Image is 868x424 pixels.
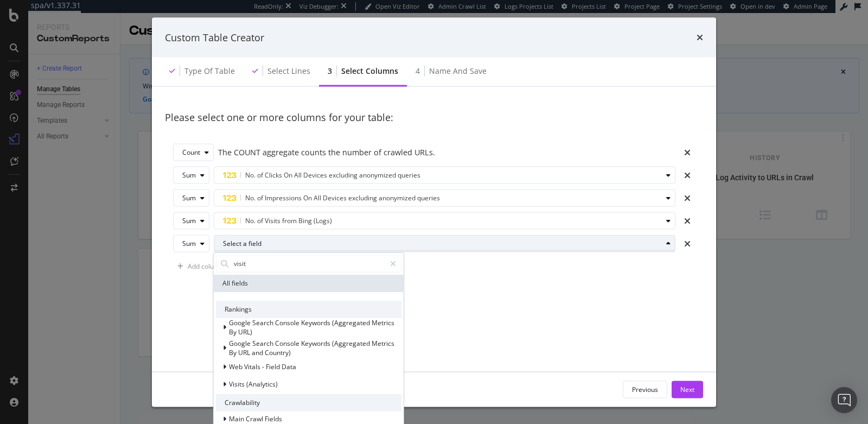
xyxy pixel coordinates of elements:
div: modal [152,17,716,407]
div: times [680,189,695,206]
div: Rankings [216,300,401,318]
div: Count [182,149,200,155]
div: Custom Table Creator [165,30,264,45]
div: times [680,143,695,161]
div: Sum [182,194,196,201]
span: No. of Visits from Bing (Logs) [245,216,332,225]
button: Previous [623,381,667,398]
div: times [680,166,695,183]
button: Sum [173,189,209,206]
button: Add column [173,257,224,275]
input: Search by field name [233,255,385,271]
div: Previous [632,384,658,394]
div: 4 [416,66,420,77]
div: All fields [214,274,404,292]
span: Main Crawl Fields [229,414,282,423]
span: No. of Impressions On All Devices excluding anonymized queries [245,193,440,202]
div: Sum [182,217,196,224]
button: No. of Clicks On All Devices excluding anonymized queries [214,166,675,183]
div: times [697,30,703,45]
div: Sum [182,172,196,178]
div: The COUNT aggregate counts the number of crawled URLs. [218,147,675,158]
div: Type of table [184,66,235,77]
button: Select a field [214,235,675,252]
span: Google Search Console Keywords (Aggregated Metrics By URL) [229,318,394,336]
div: Select columns [341,66,398,77]
div: Name and save [429,66,487,77]
div: Next [680,384,694,394]
span: Visits (Analytics) [229,379,278,389]
button: Sum [173,166,209,183]
span: Google Search Console Keywords (Aggregated Metrics By URL and Country) [229,339,394,357]
button: Sum [173,212,209,229]
div: Add column [188,262,224,271]
div: 3 [328,66,332,77]
div: Please select one or more columns for your table: [165,100,703,136]
button: No. of Visits from Bing (Logs) [214,212,675,229]
div: Crawlability [216,394,401,412]
button: Sum [173,235,209,252]
button: Next [672,381,703,398]
div: Select a field [223,240,662,246]
button: Count [173,143,214,161]
div: Sum [182,240,196,246]
div: Open Intercom Messenger [831,387,857,413]
button: No. of Impressions On All Devices excluding anonymized queries [214,189,675,206]
span: No. of Clicks On All Devices excluding anonymized queries [245,170,420,179]
div: times [680,212,695,229]
span: Web Vitals - Field Data [229,362,296,371]
div: times [680,235,695,252]
div: Select lines [267,66,310,77]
